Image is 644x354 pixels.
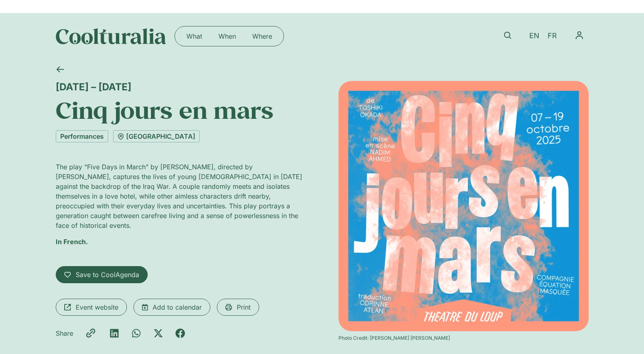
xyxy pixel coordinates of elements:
nav: Menu [570,26,589,45]
div: Share on whatsapp [131,328,141,338]
div: Share on x-twitter [153,328,163,338]
a: Add to calendar [133,299,210,316]
div: Share on linkedin [109,328,119,338]
a: When [210,30,244,43]
span: FR [548,32,557,40]
a: Performances [56,130,108,142]
span: Print [237,302,251,312]
button: Menu Toggle [570,26,589,45]
p: The play “Five Days in March” by [PERSON_NAME], directed by [PERSON_NAME], captures the lives of ... [56,162,306,230]
a: [GEOGRAPHIC_DATA] [113,130,200,142]
h1: Cinq jours en mars [56,96,306,124]
img: Coolturalia - Cinq jours en mars [338,81,589,331]
span: EN [529,32,539,40]
a: What [178,30,210,43]
span: Save to CoolAgenda [76,270,139,280]
span: Add to calendar [153,302,202,312]
a: Event website [56,299,127,316]
a: Save to CoolAgenda [56,266,148,283]
span: Event website [76,302,118,312]
div: Photo Credit: [PERSON_NAME] [PERSON_NAME] [338,334,589,342]
a: FR [544,30,561,42]
div: Share on facebook [175,328,185,338]
div: [DATE] – [DATE] [56,81,306,93]
a: EN [525,30,544,42]
nav: Menu [178,30,280,43]
a: Where [244,30,280,43]
p: Share [56,328,73,338]
a: Print [217,299,259,316]
strong: In French. [56,238,88,246]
